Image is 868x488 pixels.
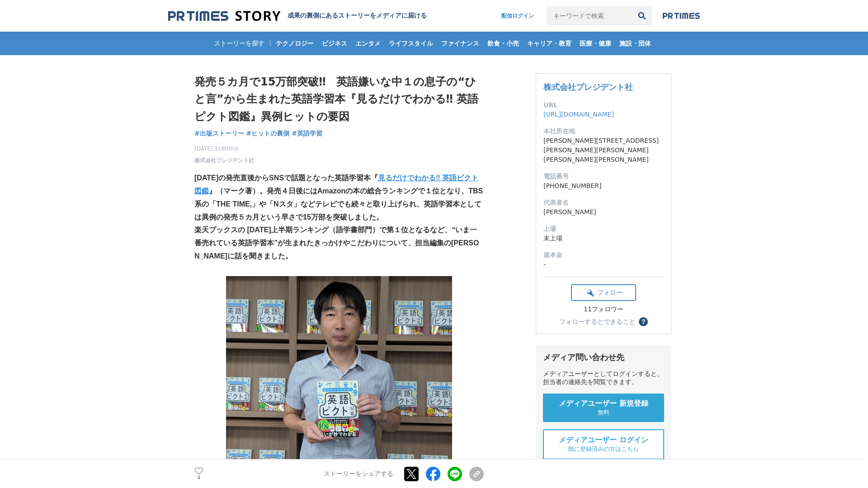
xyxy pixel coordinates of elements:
a: #ヒットの裏側 [246,129,290,138]
dd: [PERSON_NAME][STREET_ADDRESS][PERSON_NAME][PERSON_NAME][PERSON_NAME][PERSON_NAME] [543,136,664,164]
dd: - [543,260,664,269]
a: 株式会社プレジデント社 [194,156,254,164]
a: テクノロジー [272,32,317,55]
span: ファイナンス [438,39,483,47]
a: #英語学習 [292,129,322,138]
span: 既に登録済みの方はこちら [568,445,639,453]
input: キーワードで検索 [547,6,632,26]
dd: [PHONE_NUMBER] [543,181,664,191]
strong: [DATE]の発売直後からSNSで話題となった英語学習本『 [194,174,378,182]
span: ライフスタイル [385,39,437,47]
dt: 代表者名 [543,198,664,207]
strong: 』（マーク著）。発売４日後にはAmazonの本の総合ランキングで１位となり、TBS系の「THE TIME,」や「Nスタ」などテレビでも続々と取り上げられ、英語学習本としては異例の発売５カ月という... [194,187,483,221]
dt: 本社所在地 [543,127,664,136]
p: ストーリーをシェアする [324,470,393,478]
span: テクノロジー [272,39,317,47]
h2: 成果の裏側にあるストーリーをメディアに届ける [288,12,427,20]
a: メディアユーザー 新規登録 無料 [543,394,664,422]
a: ライフスタイル [385,32,437,55]
div: フォローするとできること [559,319,635,325]
div: 11フォロワー [571,305,636,314]
span: 医療・健康 [576,39,615,47]
a: 飲食・小売 [484,32,523,55]
span: エンタメ [352,39,384,47]
span: 施設・団体 [616,39,655,47]
span: 無料 [598,408,609,417]
dt: 上場 [543,224,664,234]
a: ファイナンス [438,32,483,55]
a: ビジネス [318,32,351,55]
span: 飲食・小売 [484,39,523,47]
span: キャリア・教育 [524,39,575,47]
button: 検索 [632,6,652,26]
img: prtimes [663,12,700,19]
span: メディアユーザー ログイン [559,436,648,445]
dd: 未上場 [543,234,664,243]
dt: 資本金 [543,250,664,260]
span: #英語学習 [292,129,322,137]
p: 4 [194,476,203,480]
dd: [PERSON_NAME] [543,207,664,217]
a: 医療・健康 [576,32,615,55]
strong: 楽天ブックスの [DATE]上半期ランキング（語学書部門）で第１位となるなど、“いま一番売れている英語学習本”が生まれたきっかけやこだわりについて、担当編集の[PERSON_NAME]に話を聞き... [194,226,479,260]
a: 施設・団体 [616,32,655,55]
a: エンタメ [352,32,384,55]
span: ビジネス [318,39,351,47]
span: ？ [640,319,646,325]
a: [URL][DOMAIN_NAME] [543,111,614,118]
a: キャリア・教育 [524,32,575,55]
a: #出版ストーリー [194,129,244,138]
h1: 発売５カ月で15万部突破‼ 英語嫌いな中１の息子の“ひと言”から生まれた英語学習本『見るだけでわかる‼ 英語ピクト図鑑』異例ヒットの要因 [194,73,484,125]
button: ？ [639,317,648,326]
div: メディアユーザーとしてログインすると、担当者の連絡先を閲覧できます。 [543,370,664,386]
a: 配信ログイン [492,6,543,26]
a: メディアユーザー ログイン 既に登録済みの方はこちら [543,429,664,460]
a: 株式会社プレジデント社 [543,82,633,92]
span: [DATE] 11時00分 [194,145,254,153]
dt: URL [543,100,664,110]
div: メディア問い合わせ先 [543,352,664,363]
img: 成果の裏側にあるストーリーをメディアに届ける [168,10,280,22]
span: #ヒットの裏側 [246,129,290,137]
button: フォロー [571,284,636,301]
span: #出版ストーリー [194,129,244,137]
dt: 電話番号 [543,172,664,181]
span: メディアユーザー 新規登録 [559,399,648,408]
a: 見るだけでわかる‼ 英語ピクト図鑑 [194,174,478,195]
a: 成果の裏側にあるストーリーをメディアに届ける 成果の裏側にあるストーリーをメディアに届ける [168,10,427,22]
